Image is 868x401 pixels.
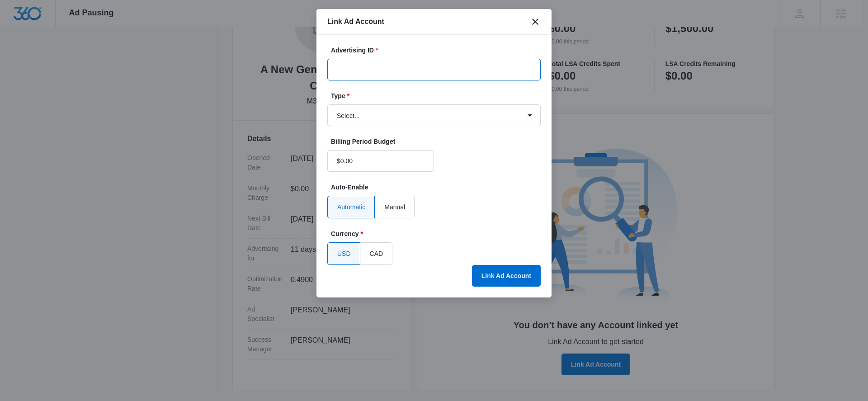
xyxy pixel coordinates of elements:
label: Advertising ID [331,46,544,55]
label: Currency [331,229,544,239]
label: USD [327,242,360,265]
label: CAD [360,242,393,265]
button: Link Ad Account [472,265,541,287]
label: Type [331,91,544,101]
label: Auto-Enable [331,183,544,192]
label: Billing Period Budget [331,137,438,146]
input: $500.00 [327,150,434,172]
h1: Link Ad Account [327,16,384,27]
label: Automatic [327,196,375,218]
label: Manual [375,196,415,218]
button: close [530,16,541,27]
